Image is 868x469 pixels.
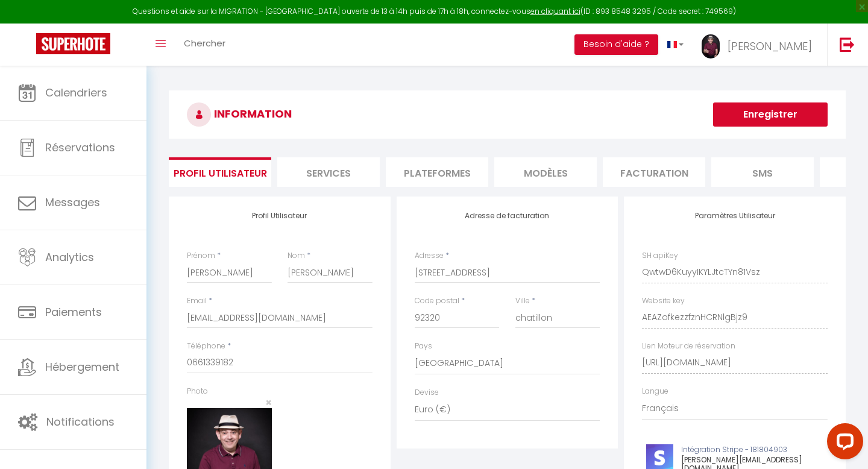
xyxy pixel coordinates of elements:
iframe: LiveChat chat widget [817,418,868,469]
span: Réservations [45,140,115,155]
li: Plateformes [386,157,488,187]
li: Services [277,157,380,187]
li: MODÈLES [494,157,597,187]
span: Analytics [45,250,94,265]
span: Calendriers [45,85,107,100]
h4: Profil Utilisateur [187,212,373,220]
label: Ville [515,295,530,307]
label: Code postal [415,295,459,307]
button: Besoin d'aide ? [574,34,658,55]
label: Prénom [187,250,215,262]
img: Super Booking [36,33,110,54]
label: Email [187,295,207,307]
label: Photo [187,386,208,397]
label: Adresse [415,250,444,262]
a: ... [PERSON_NAME] [693,24,827,66]
label: Website key [642,295,685,307]
span: Paiements [45,304,102,319]
span: Hébergement [45,359,119,374]
span: [PERSON_NAME] [728,39,812,54]
h4: Adresse de facturation [415,212,600,220]
li: Profil Utilisateur [169,157,271,187]
label: Langue [642,386,668,397]
label: Pays [415,341,432,352]
h4: Paramètres Utilisateur [642,212,828,220]
a: Chercher [175,24,234,66]
a: en cliquant ici [530,6,580,16]
label: Devise [415,387,439,398]
span: × [265,395,272,410]
img: logout [840,37,855,52]
button: Enregistrer [713,102,828,127]
label: Lien Moteur de réservation [642,341,735,352]
span: Chercher [184,37,225,49]
img: ... [702,34,720,58]
li: Facturation [603,157,705,187]
li: SMS [711,157,814,187]
label: SH apiKey [642,250,678,262]
p: Intégration Stripe - 181804903 [681,444,813,456]
label: Nom [288,250,305,262]
span: Messages [45,195,100,210]
button: Close [265,397,272,408]
span: Notifications [46,414,115,429]
label: Téléphone [187,341,225,352]
h3: INFORMATION [169,90,846,139]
